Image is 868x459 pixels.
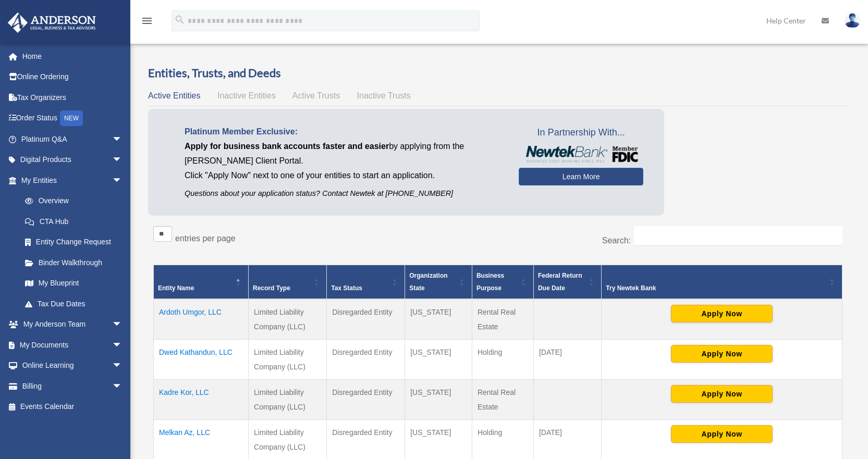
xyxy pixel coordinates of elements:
button: Apply Now [671,385,773,403]
th: Record Type: Activate to sort [249,265,327,299]
span: Active Entities [148,91,200,100]
button: Apply Now [671,425,773,443]
span: Record Type [253,284,290,292]
td: Rental Real Estate [472,299,533,340]
span: Inactive Entities [217,91,276,100]
th: Try Newtek Bank : Activate to sort [602,265,842,299]
h3: Entities, Trusts, and Deeds [148,65,848,81]
td: [US_STATE] [405,339,472,379]
td: Disregarded Entity [327,299,405,340]
label: entries per page [175,234,236,243]
span: arrow_drop_down [112,334,133,356]
i: menu [141,15,153,27]
span: In Partnership With... [519,125,643,141]
span: Apply for business bank accounts faster and easier [185,142,389,151]
td: Dwed Kathandun, LLC [154,339,249,379]
label: Search: [602,236,631,245]
button: Apply Now [671,305,773,322]
span: Federal Return Due Date [538,272,582,292]
a: Overview [15,191,128,212]
td: Limited Liability Company (LLC) [249,339,327,379]
a: Online Learningarrow_drop_down [7,355,138,376]
span: Inactive Trusts [357,91,411,100]
p: by applying from the [PERSON_NAME] Client Portal. [185,139,503,168]
a: Platinum Q&Aarrow_drop_down [7,129,138,150]
span: Business Purpose [476,272,504,292]
a: CTA Hub [15,211,133,232]
button: Apply Now [671,345,773,363]
span: Entity Name [158,284,194,292]
span: arrow_drop_down [112,150,133,171]
span: arrow_drop_down [112,170,133,191]
td: Disregarded Entity [327,339,405,379]
a: Home [7,46,138,67]
a: My Documentsarrow_drop_down [7,334,138,355]
div: NEW [60,110,83,126]
span: arrow_drop_down [112,314,133,336]
p: Platinum Member Exclusive: [185,125,503,139]
a: Digital Productsarrow_drop_down [7,150,138,170]
td: Limited Liability Company (LLC) [249,299,327,340]
p: Questions about your application status? Contact Newtek at [PHONE_NUMBER] [185,187,503,200]
span: arrow_drop_down [112,129,133,150]
td: Disregarded Entity [327,379,405,419]
a: Tax Due Dates [15,293,133,314]
a: My Entitiesarrow_drop_down [7,170,133,191]
a: My Blueprint [15,273,133,294]
td: Ardoth Umgor, LLC [154,299,249,340]
th: Tax Status: Activate to sort [327,265,405,299]
td: Rental Real Estate [472,379,533,419]
th: Business Purpose: Activate to sort [472,265,533,299]
td: [US_STATE] [405,379,472,419]
span: Organization State [409,272,447,292]
td: Limited Liability Company (LLC) [249,379,327,419]
a: Tax Organizers [7,87,138,108]
img: NewtekBankLogoSM.png [524,146,638,163]
td: [US_STATE] [405,299,472,340]
a: Order StatusNEW [7,108,138,129]
a: menu [141,18,153,27]
div: Try Newtek Bank [606,282,826,294]
img: Anderson Advisors Platinum Portal [5,13,99,33]
a: My Anderson Teamarrow_drop_down [7,314,138,335]
span: Tax Status [331,284,362,292]
th: Federal Return Due Date: Activate to sort [533,265,601,299]
a: Events Calendar [7,396,138,417]
td: [DATE] [533,339,601,379]
p: Click "Apply Now" next to one of your entities to start an application. [185,168,503,183]
i: search [174,14,186,26]
span: arrow_drop_down [112,355,133,377]
td: Holding [472,339,533,379]
a: Binder Walkthrough [15,252,133,273]
td: Kadre Kor, LLC [154,379,249,419]
th: Entity Name: Activate to invert sorting [154,265,249,299]
a: Online Ordering [7,67,138,88]
img: User Pic [845,13,860,28]
span: arrow_drop_down [112,376,133,397]
a: Learn More [519,168,643,185]
a: Entity Change Request [15,232,133,253]
span: Active Trusts [292,91,340,100]
a: Billingarrow_drop_down [7,376,138,396]
th: Organization State: Activate to sort [405,265,472,299]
